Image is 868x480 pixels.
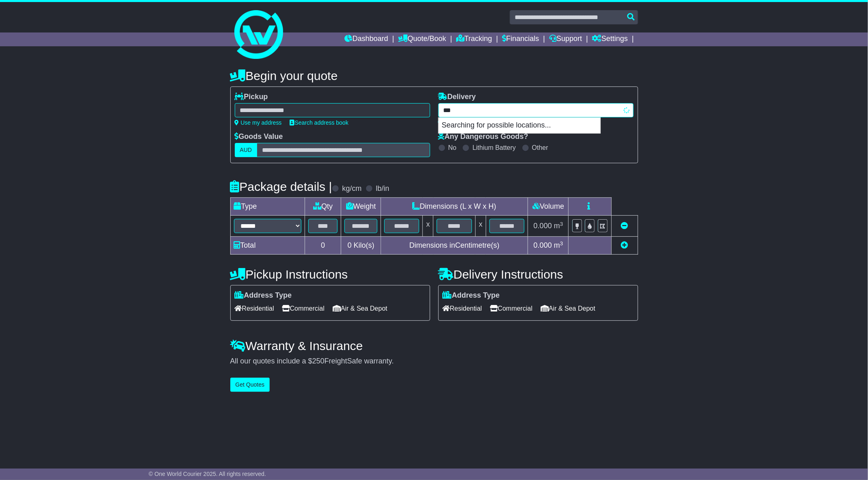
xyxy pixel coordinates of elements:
h4: Begin your quote [230,69,638,82]
span: m [554,222,563,230]
span: Air & Sea Depot [541,302,595,315]
typeahead: Please provide city [438,103,634,117]
td: Weight [341,198,381,216]
sup: 3 [560,221,563,227]
label: Any Dangerous Goods? [438,132,528,141]
p: Searching for possible locations... [439,118,600,133]
td: Type [230,198,305,216]
a: Dashboard [345,32,388,46]
div: All our quotes include a $ FreightSafe warranty. [230,357,638,366]
td: 0 [305,237,341,255]
label: Address Type [443,291,500,300]
label: kg/cm [342,184,361,193]
td: Total [230,237,305,255]
span: 250 [312,357,325,365]
span: Residential [443,302,482,315]
label: Delivery [438,93,476,102]
a: Settings [592,32,628,46]
a: Tracking [456,32,492,46]
a: Financials [502,32,539,46]
label: lb/in [376,184,389,193]
h4: Warranty & Insurance [230,339,638,352]
span: Commercial [282,302,325,315]
td: x [475,216,486,237]
td: Dimensions in Centimetre(s) [381,237,528,255]
span: © One World Courier 2025. All rights reserved. [149,471,266,477]
label: No [448,144,457,151]
label: Pickup [235,93,268,102]
a: Search address book [290,119,348,126]
td: Kilo(s) [341,237,381,255]
h4: Package details | [230,180,332,193]
h4: Delivery Instructions [438,268,638,281]
td: x [423,216,433,237]
span: 0.000 [534,241,552,249]
span: 0.000 [534,222,552,230]
label: Lithium Battery [472,144,516,151]
button: Get Quotes [230,378,270,392]
span: Residential [235,302,274,315]
span: Air & Sea Depot [333,302,387,315]
span: m [554,241,563,249]
sup: 3 [560,240,563,246]
td: Volume [528,198,569,216]
span: Commercial [490,302,532,315]
label: Address Type [235,291,292,300]
a: Use my address [235,119,282,126]
a: Support [549,32,582,46]
a: Remove this item [621,222,628,230]
a: Add new item [621,241,628,249]
h4: Pickup Instructions [230,268,430,281]
label: Other [532,144,548,151]
a: Quote/Book [398,32,446,46]
label: Goods Value [235,132,283,141]
td: Dimensions (L x W x H) [381,198,528,216]
label: AUD [235,143,258,157]
td: Qty [305,198,341,216]
span: 0 [348,241,352,249]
